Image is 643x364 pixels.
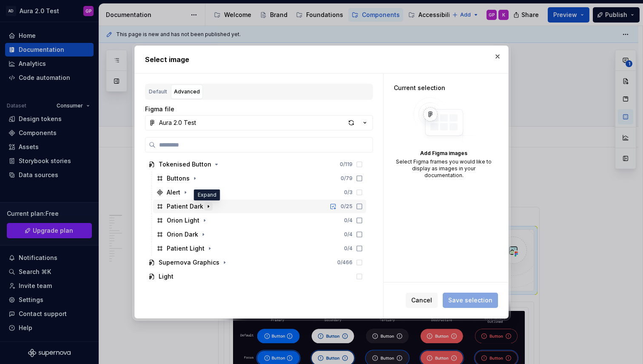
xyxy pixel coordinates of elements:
div: 0 / 4 [344,217,353,224]
div: Current selection [394,84,494,92]
label: Figma file [145,105,174,113]
div: Alert [167,188,180,197]
div: 0 / 4 [344,245,353,252]
button: Cancel [406,293,438,308]
div: Orion Light [167,216,199,225]
div: 0 / 79 [341,175,353,182]
div: Patient Light [167,244,205,253]
div: Buttons [167,174,190,183]
div: Light [159,272,174,281]
span: Cancel [411,296,432,305]
div: Add Figma images [394,150,494,157]
div: 0 / 3 [344,189,353,196]
button: Aura 2.0 Test [145,115,373,130]
div: 0 / 466 [337,259,353,266]
div: Aura 2.0 Test [159,119,196,127]
div: 0 / 4 [344,231,353,238]
div: Select Figma frames you would like to display as images in your documentation. [394,158,494,179]
div: Tokenised Button [159,160,211,169]
div: Orion Dark [167,230,198,239]
div: 0 / 119 [340,161,353,168]
div: Supernova Graphics [159,258,219,267]
h2: Select image [145,54,498,65]
div: 0 / 25 [341,203,353,210]
div: Patient Dark [167,202,203,211]
div: Advanced [174,87,200,96]
div: Expand [194,189,220,200]
div: Default [149,87,167,96]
